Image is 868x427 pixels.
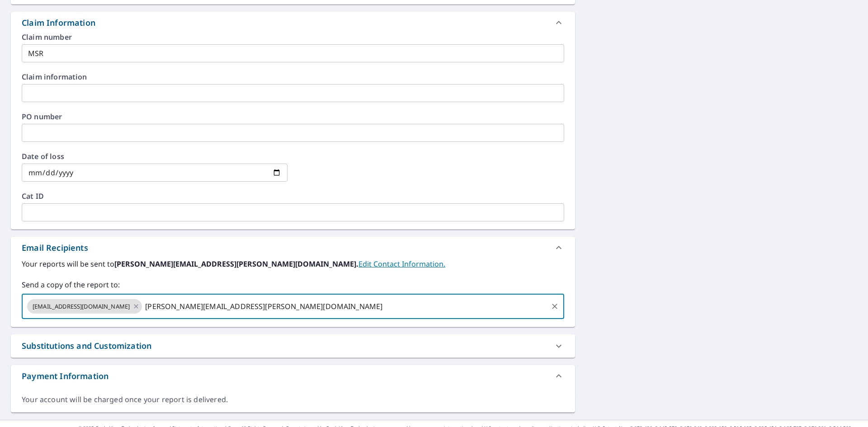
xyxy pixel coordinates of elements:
[22,33,564,41] label: Claim number
[548,300,561,313] button: Clear
[11,334,575,357] div: Substitutions and Customization
[22,394,564,405] div: Your account will be charged once your report is delivered.
[22,153,288,160] label: Date of loss
[11,237,575,258] div: Email Recipients
[22,113,564,120] label: PO number
[22,17,95,29] div: Claim Information
[11,12,575,33] div: Claim Information
[11,365,575,387] div: Payment Information
[27,299,142,314] div: [EMAIL_ADDRESS][DOMAIN_NAME]
[22,279,564,290] label: Send a copy of the report to:
[22,192,564,200] label: Cat ID
[114,259,359,269] b: [PERSON_NAME][EMAIL_ADDRESS][PERSON_NAME][DOMAIN_NAME].
[22,242,88,254] div: Email Recipients
[27,302,135,311] span: [EMAIL_ADDRESS][DOMAIN_NAME]
[22,340,151,352] div: Substitutions and Customization
[22,73,564,80] label: Claim information
[359,259,445,269] a: EditContactInfo
[22,258,564,269] label: Your reports will be sent to
[22,370,108,382] div: Payment Information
